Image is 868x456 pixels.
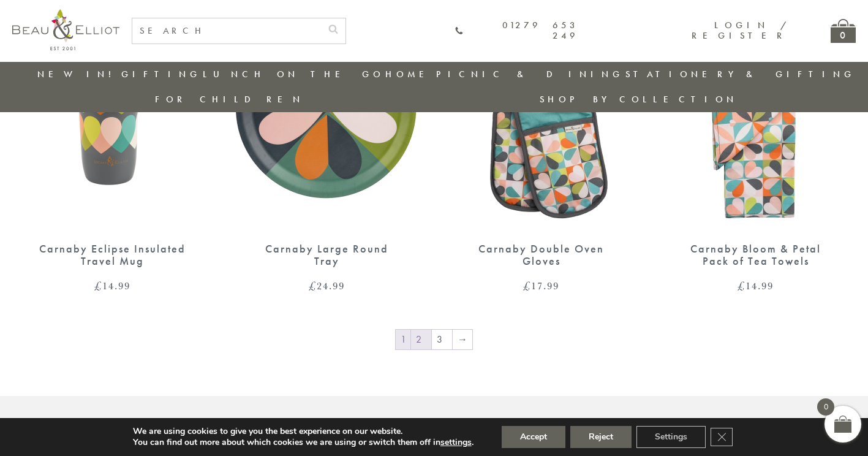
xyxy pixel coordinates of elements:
a: Lunch On The Go [203,68,384,80]
a: Shop by collection [540,93,738,105]
a: 0 [831,19,856,43]
p: We are using cookies to give you the best experience on our website. [133,426,474,437]
span: £ [309,278,317,293]
div: Carnaby Bloom & Petal Pack of Tea Towels [682,243,829,268]
div: Carnaby Double Oven Gloves [468,243,615,268]
span: 0 [817,398,834,416]
a: New in! [37,68,119,80]
a: For Children [155,93,304,105]
a: Page 2 [411,330,431,349]
a: 01279 653 249 [455,20,578,42]
nav: Product Pagination [18,329,851,353]
div: Carnaby Large Round Tray [254,243,401,268]
button: settings [440,437,472,448]
p: You can find out more about which cookies we are using or switch them off in . [133,437,474,448]
button: Settings [636,426,706,448]
a: Page 3 [432,330,452,349]
button: Accept [502,426,565,448]
bdi: 14.99 [738,278,774,293]
bdi: 14.99 [94,278,130,293]
bdi: 17.99 [523,278,559,293]
a: Stationery & Gifting [625,68,855,80]
a: Picnic & Dining [436,68,624,80]
a: Gifting [121,68,201,80]
button: Reject [570,426,632,448]
span: £ [94,278,102,293]
span: £ [738,278,745,293]
button: Close GDPR Cookie Banner [711,428,733,446]
div: Carnaby Eclipse Insulated Travel Mug [39,243,186,268]
a: → [453,330,472,349]
span: £ [523,278,531,293]
a: Login / Register [692,19,788,42]
span: Page 1 [396,330,410,349]
input: SEARCH [132,18,321,44]
bdi: 24.99 [309,278,345,293]
a: Home [385,68,434,80]
img: logo [12,9,119,50]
